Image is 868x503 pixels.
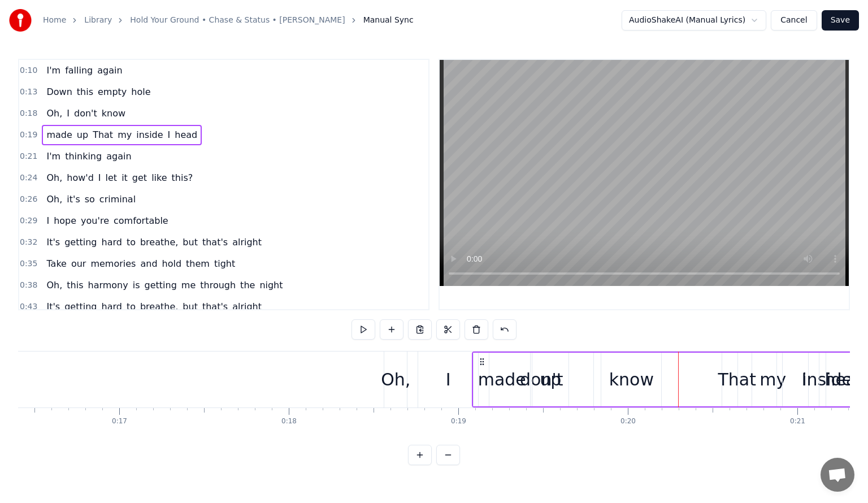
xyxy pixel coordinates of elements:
[92,128,114,141] span: That
[759,367,786,392] div: my
[97,85,128,98] span: empty
[381,367,410,392] div: Oh,
[239,279,256,292] span: the
[201,300,229,313] span: that's
[45,214,50,227] span: I
[45,257,67,270] span: Take
[20,151,37,162] span: 0:21
[139,236,179,249] span: breathe,
[66,171,95,184] span: how'd
[89,257,137,270] span: memories
[20,172,37,184] span: 0:24
[446,367,451,392] div: I
[66,107,71,120] span: I
[76,85,94,98] span: this
[363,15,414,26] span: Manual Sync
[451,417,466,426] div: 0:19
[20,86,37,98] span: 0:13
[135,128,164,141] span: inside
[86,279,129,292] span: harmony
[45,171,63,184] span: Oh,
[258,279,284,292] span: night
[43,15,414,26] nav: breadcrumb
[180,279,197,292] span: me
[125,236,137,249] span: to
[116,128,133,141] span: my
[139,257,158,270] span: and
[20,280,37,291] span: 0:38
[821,458,854,492] div: Open chat
[20,108,37,119] span: 0:18
[131,171,148,184] span: get
[125,300,137,313] span: to
[112,214,170,227] span: comfortable
[185,257,211,270] span: them
[213,257,236,270] span: tight
[120,171,129,184] span: it
[824,367,867,392] div: head
[9,9,32,32] img: youka
[281,417,297,426] div: 0:18
[64,150,103,163] span: thinking
[63,236,98,249] span: getting
[43,15,66,26] a: Home
[105,150,132,163] span: again
[20,301,37,313] span: 0:43
[105,171,119,184] span: let
[181,300,199,313] span: but
[76,128,89,141] span: up
[20,65,37,76] span: 0:10
[20,194,37,205] span: 0:26
[201,236,229,249] span: that's
[45,279,63,292] span: Oh,
[45,300,61,313] span: It's
[130,15,345,26] a: Hold Your Ground • Chase & Status • [PERSON_NAME]
[45,85,73,98] span: Down
[171,171,194,184] span: this?
[84,15,112,26] a: Library
[101,107,127,120] span: know
[822,10,859,31] button: Save
[45,193,63,206] span: Oh,
[161,257,183,270] span: hold
[98,193,137,206] span: criminal
[478,367,526,392] div: made
[150,171,168,184] span: like
[66,279,84,292] span: this
[100,236,123,249] span: hard
[70,257,88,270] span: our
[199,279,237,292] span: through
[620,417,636,426] div: 0:20
[20,129,37,141] span: 0:19
[45,64,62,77] span: I'm
[144,279,178,292] span: getting
[130,85,151,98] span: hole
[139,300,179,313] span: breathe,
[97,171,102,184] span: I
[718,367,756,392] div: That
[73,107,98,120] span: don't
[100,300,123,313] span: hard
[20,258,37,270] span: 0:35
[20,237,37,248] span: 0:32
[181,236,199,249] span: but
[45,128,73,141] span: made
[132,279,141,292] span: is
[20,215,37,227] span: 0:29
[45,236,61,249] span: It's
[45,150,62,163] span: I'm
[84,193,96,206] span: so
[66,193,81,206] span: it's
[112,417,127,426] div: 0:17
[63,300,98,313] span: getting
[53,214,77,227] span: hope
[231,300,263,313] span: alright
[64,64,94,77] span: falling
[790,417,805,426] div: 0:21
[45,107,63,120] span: Oh,
[771,10,817,31] button: Cancel
[80,214,110,227] span: you're
[96,64,123,77] span: again
[231,236,263,249] span: alright
[540,367,561,392] div: up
